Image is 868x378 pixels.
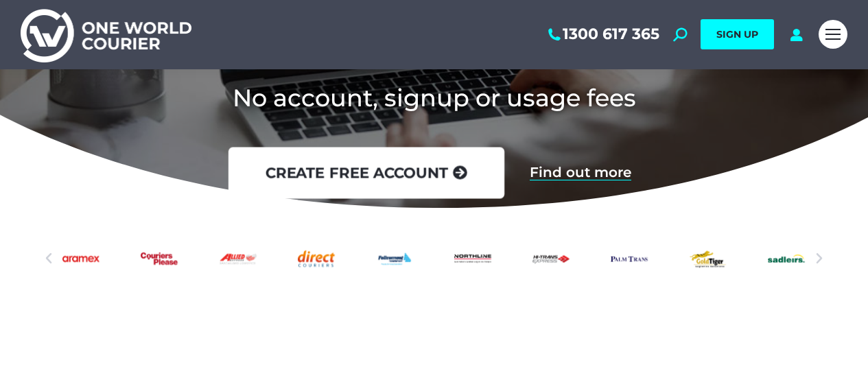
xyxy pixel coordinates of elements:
a: SIGN UP [701,19,774,49]
div: Slides [62,235,805,283]
div: 6 / 25 [62,235,99,283]
a: Find out more [530,165,631,180]
div: 8 / 25 [220,235,257,283]
a: Mobile menu icon [819,20,847,49]
a: Allied Express logo [220,235,257,283]
span: SIGN UP [716,28,758,40]
div: 7 / 25 [141,235,178,283]
a: Couriers Please logo [141,235,178,283]
a: gb [690,235,727,283]
a: Direct Couriers logo [298,235,335,283]
div: 13 / 25 [611,235,648,283]
div: 14 / 25 [690,235,727,283]
div: 9 / 25 [298,235,335,283]
div: 15 / 25 [768,235,805,283]
div: 11 / 25 [454,235,491,283]
div: 12 / 25 [532,235,570,283]
a: Hi-Trans_logo [532,235,570,283]
a: 1300 617 365 [546,25,659,43]
img: One World Courier [21,7,191,62]
a: Northline logo [454,235,491,283]
a: create free account [228,147,504,199]
div: 10 / 25 [376,235,413,283]
a: Followmont transoirt web logo [376,235,413,283]
a: Sadleirs_logo_green [768,235,805,283]
h2: No account, signup or usage fees [21,81,847,115]
a: Palm-Trans-logo_x2-1 [611,235,648,283]
a: Aramex_logo [62,235,99,283]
